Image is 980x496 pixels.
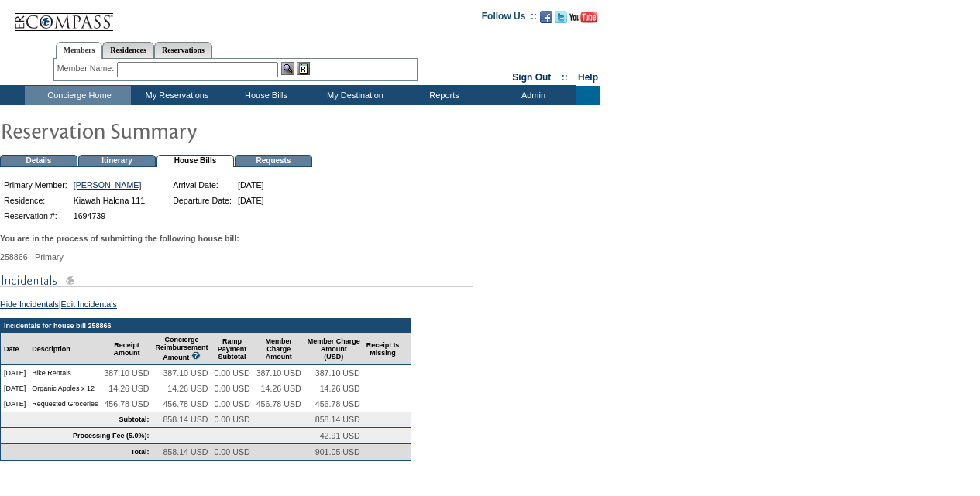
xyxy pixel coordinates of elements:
img: Reservations [297,62,310,75]
td: Reports [398,86,487,105]
td: Departure Date: [170,193,234,207]
a: Help [578,72,598,83]
a: Reservations [154,42,212,58]
img: Follow us on Twitter [555,11,567,23]
a: Follow us on Twitter [555,15,567,25]
td: Requests [235,155,312,167]
td: Residence: [2,193,70,207]
span: 14.26 USD [320,384,360,393]
span: :: [562,72,568,83]
span: 456.78 USD [256,399,301,409]
a: Residences [102,42,154,58]
span: 456.78 USD [104,399,149,409]
span: 0.00 USD [214,399,249,409]
td: Incidentals for house bill 258866 [1,319,411,333]
td: Requested Groceries [29,396,101,412]
td: My Reservations [131,86,220,105]
span: 901.05 USD [315,447,360,457]
td: Reservation #: [2,209,70,223]
a: Sign Out [512,72,551,83]
td: Follow Us :: [482,9,537,28]
a: Subscribe to our YouTube Channel [569,15,597,25]
span: 14.26 USD [261,384,301,393]
td: Processing Fee (5.0%): [1,428,152,444]
a: [PERSON_NAME] [74,180,142,190]
td: Date [1,333,29,365]
span: 387.10 USD [104,368,149,378]
img: Subscribe to our YouTube Channel [569,12,597,23]
td: Admin [487,86,576,105]
span: 0.00 USD [214,415,249,424]
td: Subtotal: [1,412,152,428]
span: 14.26 USD [167,384,208,393]
td: [DATE] [236,193,266,207]
td: Description [29,333,101,365]
td: Itinerary [78,155,156,167]
div: Member Name: [57,62,117,75]
td: Total: [1,444,152,460]
span: 387.10 USD [163,368,208,378]
a: Become our fan on Facebook [540,15,552,25]
td: Organic Apples x 12 [29,381,101,396]
td: Ramp Payment Subtotal [211,333,253,365]
span: 0.00 USD [214,384,249,393]
img: Become our fan on Facebook [540,11,552,23]
td: [DATE] [1,381,29,396]
span: 858.14 USD [163,415,208,424]
span: 0.00 USD [214,368,249,378]
td: [DATE] [1,396,29,412]
span: 14.26 USD [108,384,149,393]
td: 1694739 [71,209,147,223]
td: My Destination [309,86,398,105]
span: 0.00 USD [214,447,249,457]
a: Members [56,42,103,59]
td: Concierge Home [25,86,131,105]
span: 456.78 USD [163,399,208,409]
td: Receipt Amount [101,333,152,365]
span: 42.91 USD [320,431,360,440]
span: 456.78 USD [315,399,360,409]
td: Concierge Reimbursement Amount [152,333,211,365]
td: Receipt Is Missing [363,333,403,365]
span: 858.14 USD [315,415,360,424]
td: Kiawah Halona 111 [71,193,147,207]
span: 387.10 USD [256,368,301,378]
td: Member Charge Amount (USD) [304,333,363,365]
span: 387.10 USD [315,368,360,378]
td: Primary Member: [2,178,70,192]
td: Bike Rentals [29,365,101,381]
span: 858.14 USD [163,447,208,457]
td: Arrival Date: [170,178,234,192]
img: questionMark_lightBlue.gif [191,351,201,360]
td: [DATE] [236,178,266,192]
td: Member Charge Amount [253,333,304,365]
td: House Bills [220,86,309,105]
td: House Bills [156,155,234,167]
img: View [281,62,294,75]
td: [DATE] [1,365,29,381]
a: Edit Incidentals [61,299,117,309]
